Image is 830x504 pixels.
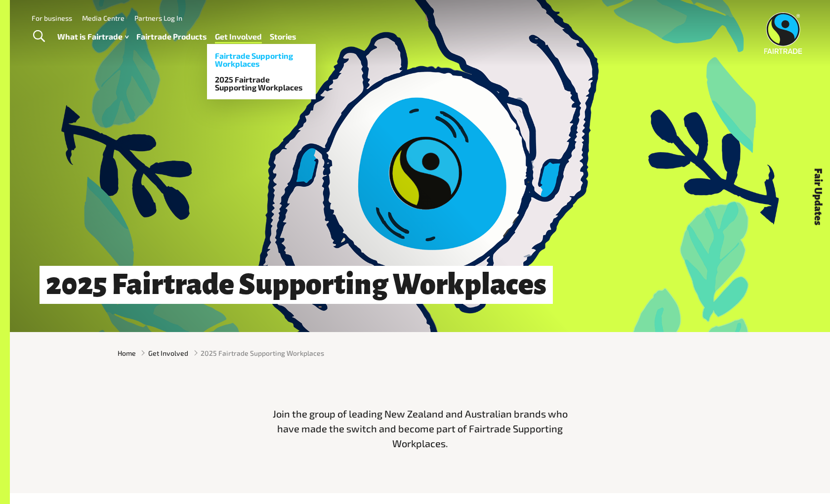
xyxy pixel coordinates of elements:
[118,348,136,358] a: Home
[32,14,72,22] a: For business
[27,24,51,49] a: Toggle Search
[270,30,296,44] a: Stories
[134,14,182,22] a: Partners Log In
[207,48,316,72] a: Fairtrade Supporting Workplaces
[273,408,568,449] span: Join the group of leading New Zealand and Australian brands who have made the switch and become p...
[148,348,188,358] a: Get Involved
[40,266,553,304] h1: 2025 Fairtrade Supporting Workplaces
[57,30,128,44] a: What is Fairtrade
[82,14,124,22] a: Media Centre
[136,30,207,44] a: Fairtrade Products
[201,348,324,358] span: 2025 Fairtrade Supporting Workplaces
[207,72,316,95] a: 2025 Fairtrade Supporting Workplaces
[215,30,262,44] a: Get Involved
[764,12,802,54] img: Fairtrade Australia New Zealand logo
